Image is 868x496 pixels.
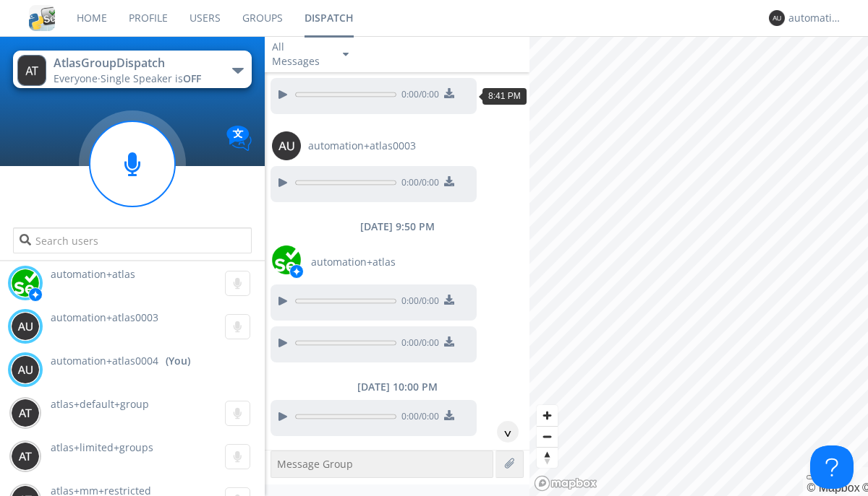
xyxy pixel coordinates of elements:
[444,410,454,420] img: download media button
[396,88,439,104] span: 0:00 / 0:00
[788,11,843,25] div: automation+atlas0004
[807,475,818,479] button: Toggle attribution
[166,354,190,368] div: (You)
[396,295,439,310] span: 0:00 / 0:00
[17,55,46,86] img: 373638.png
[183,71,201,85] span: OFF
[51,440,153,454] span: atlas+limited+groups
[537,448,558,468] span: Reset bearing to north
[54,71,216,86] div: Everyone ·
[51,267,135,281] span: automation+atlas
[537,447,558,468] button: Reset bearing to north
[272,245,301,274] img: d2d01cd9b4174d08988066c6d424eccd
[226,126,252,151] img: Translation enabled
[101,71,201,85] span: Single Speaker is
[497,421,519,443] div: ^
[51,310,158,324] span: automation+atlas0003
[444,176,454,186] img: download media button
[769,10,785,26] img: 373638.png
[54,55,216,71] div: AtlasGroupDispatch
[537,405,558,426] button: Zoom in
[534,475,597,492] a: Mapbox logo
[396,410,439,426] span: 0:00 / 0:00
[51,354,158,368] span: automation+atlas0004
[13,51,251,88] button: AtlasGroupDispatchEveryone·Single Speaker isOFF
[51,397,149,411] span: atlas+default+group
[272,40,330,69] div: All Messages
[444,295,454,305] img: download media button
[444,336,454,347] img: download media button
[11,442,40,471] img: 373638.png
[265,219,529,234] div: [DATE] 9:50 PM
[11,399,40,427] img: 373638.png
[265,380,529,394] div: [DATE] 10:00 PM
[488,91,521,101] span: 8:41 PM
[343,53,349,56] img: caret-down-sm.svg
[11,269,40,297] img: d2d01cd9b4174d08988066c6d424eccd
[396,176,439,192] span: 0:00 / 0:00
[444,88,454,98] img: download media button
[13,227,251,253] input: Search users
[311,255,396,269] span: automation+atlas
[11,355,40,384] img: 373638.png
[308,139,416,153] span: automation+atlas0003
[537,426,558,447] button: Zoom out
[272,131,301,160] img: 373638.png
[396,336,439,352] span: 0:00 / 0:00
[29,5,55,31] img: cddb5a64eb264b2086981ab96f4c1ba7
[807,482,859,494] a: Mapbox
[537,427,558,447] span: Zoom out
[11,312,40,341] img: 373638.png
[810,445,854,489] iframe: Toggle Customer Support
